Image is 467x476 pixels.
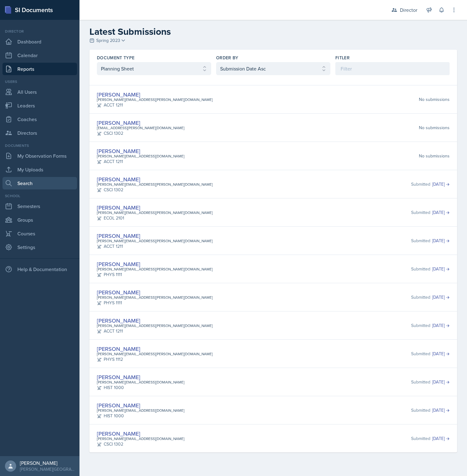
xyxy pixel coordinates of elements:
a: My Observation Forms [2,150,77,162]
a: [DATE] [432,322,450,329]
a: [PERSON_NAME] [97,260,140,268]
a: Courses [2,227,77,240]
div: [PERSON_NAME][EMAIL_ADDRESS][DOMAIN_NAME] [97,379,184,385]
label: Order By [216,55,238,61]
div: [PERSON_NAME][EMAIL_ADDRESS][DOMAIN_NAME] [97,153,184,159]
div: PHYS 1111 [97,271,213,278]
h2: Latest Submissions [89,26,457,37]
a: [PERSON_NAME] [97,288,140,296]
a: [PERSON_NAME] [97,345,140,353]
span: Spring 2023 [96,37,120,44]
a: [DATE] [432,181,450,188]
div: No submissions [419,153,450,159]
a: [PERSON_NAME] [97,175,140,183]
div: Submitted [411,435,450,442]
a: My Uploads [2,163,77,176]
a: [PERSON_NAME] [97,91,140,98]
a: All Users [2,86,77,98]
div: No submissions [419,96,450,103]
label: Fitler [335,55,350,61]
div: Submitted [411,351,450,357]
div: School [2,193,77,199]
label: Document Type [97,55,135,61]
div: Submitted [411,209,450,216]
div: CSCI 1302 [97,187,213,193]
a: [DATE] [432,266,450,272]
div: HIST 1000 [97,384,184,391]
div: [PERSON_NAME][EMAIL_ADDRESS][DOMAIN_NAME] [97,436,184,442]
div: [PERSON_NAME][GEOGRAPHIC_DATA] [20,466,75,472]
div: PHYS 1111 [97,300,213,306]
div: Director [2,29,77,34]
div: Submitted [411,322,450,329]
div: [PERSON_NAME][EMAIL_ADDRESS][PERSON_NAME][DOMAIN_NAME] [97,210,213,215]
div: No submissions [419,125,450,131]
div: ACCT 1211 [97,328,213,334]
div: [PERSON_NAME][EMAIL_ADDRESS][PERSON_NAME][DOMAIN_NAME] [97,295,213,300]
a: [PERSON_NAME] [97,204,140,211]
a: [DATE] [432,435,450,442]
a: [PERSON_NAME] [97,119,140,127]
a: [PERSON_NAME] [97,317,140,324]
div: [EMAIL_ADDRESS][PERSON_NAME][DOMAIN_NAME] [97,125,184,131]
a: Dashboard [2,35,77,48]
a: [DATE] [432,351,450,357]
div: Submitted [411,238,450,244]
a: Settings [2,241,77,253]
div: Director [400,6,417,14]
div: [PERSON_NAME][EMAIL_ADDRESS][PERSON_NAME][DOMAIN_NAME] [97,351,213,357]
div: CSCI 1302 [97,441,184,447]
input: Filter [335,62,450,75]
div: [PERSON_NAME][EMAIL_ADDRESS][PERSON_NAME][DOMAIN_NAME] [97,97,213,102]
a: Calendar [2,49,77,61]
div: [PERSON_NAME][EMAIL_ADDRESS][PERSON_NAME][DOMAIN_NAME] [97,266,213,272]
a: [DATE] [432,407,450,414]
div: ECOL 2101 [97,215,213,221]
div: [PERSON_NAME][EMAIL_ADDRESS][PERSON_NAME][DOMAIN_NAME] [97,182,213,187]
div: CSCI 1302 [97,130,184,137]
a: Leaders [2,99,77,112]
div: Submitted [411,379,450,385]
a: [DATE] [432,379,450,385]
div: ACCT 1211 [97,243,213,250]
div: [PERSON_NAME] [20,460,75,466]
div: Help & Documentation [2,263,77,275]
a: [DATE] [432,238,450,244]
a: [PERSON_NAME] [97,373,140,381]
a: Groups [2,214,77,226]
a: [PERSON_NAME] [97,430,140,437]
div: [PERSON_NAME][EMAIL_ADDRESS][PERSON_NAME][DOMAIN_NAME] [97,323,213,329]
div: Submitted [411,294,450,301]
a: Semesters [2,200,77,212]
div: ACCT 1211 [97,158,184,165]
a: Search [2,177,77,189]
a: [PERSON_NAME] [97,232,140,240]
div: ACCT 1211 [97,102,213,108]
a: [PERSON_NAME] [97,147,140,155]
div: [PERSON_NAME][EMAIL_ADDRESS][PERSON_NAME][DOMAIN_NAME] [97,238,213,244]
div: HIST 1000 [97,413,184,419]
a: Directors [2,127,77,139]
div: Documents [2,143,77,148]
a: [DATE] [432,294,450,301]
div: [PERSON_NAME][EMAIL_ADDRESS][DOMAIN_NAME] [97,408,184,413]
div: PHYS 1112 [97,356,213,363]
div: Submitted [411,266,450,272]
a: Coaches [2,113,77,125]
div: Submitted [411,181,450,188]
div: Submitted [411,407,450,414]
a: [PERSON_NAME] [97,401,140,409]
a: [DATE] [432,209,450,216]
div: Users [2,79,77,84]
a: Reports [2,63,77,75]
